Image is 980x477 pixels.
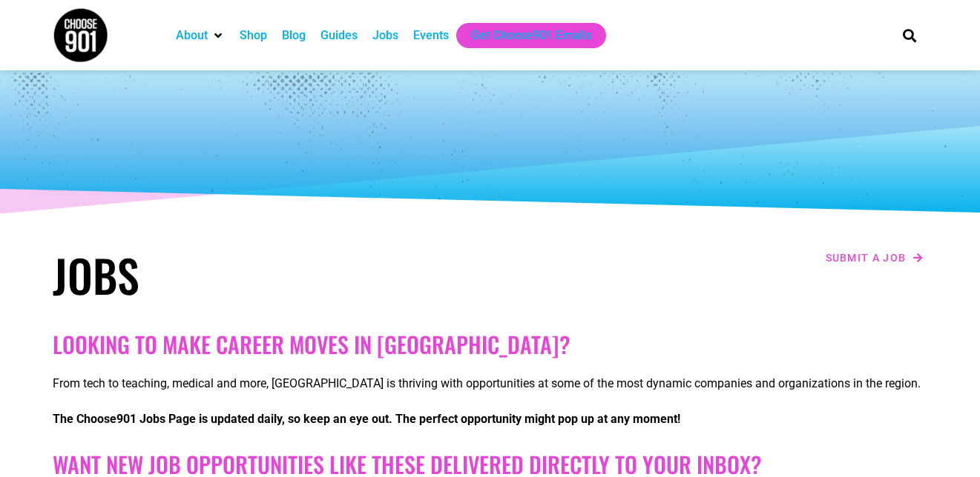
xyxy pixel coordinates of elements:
[897,23,921,47] div: Search
[320,27,358,44] a: Guides
[53,375,928,393] p: From tech to teaching, medical and more, [GEOGRAPHIC_DATA] is thriving with opportunities at some...
[176,27,208,44] a: About
[53,248,483,301] h1: Jobs
[826,253,907,263] span: Submit a job
[471,27,591,44] a: Get Choose901 Emails
[372,27,398,44] a: Jobs
[53,412,680,426] strong: The Choose901 Jobs Page is updated daily, so keep an eye out. The perfect opportunity might pop u...
[168,23,232,48] div: About
[282,27,306,44] a: Blog
[53,331,928,358] h2: Looking to make career moves in [GEOGRAPHIC_DATA]?
[240,27,267,44] a: Shop
[821,248,928,267] a: Submit a job
[168,23,878,48] nav: Main nav
[413,27,449,44] a: Events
